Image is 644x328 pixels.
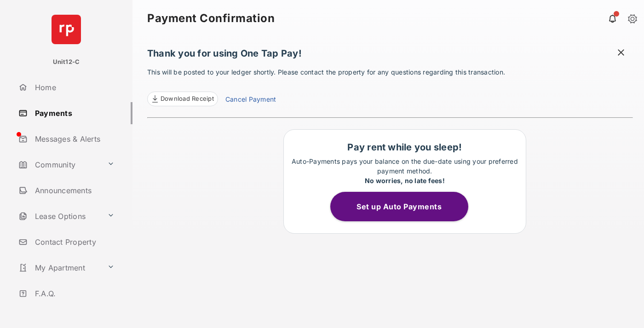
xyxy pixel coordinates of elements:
a: Messages & Alerts [15,128,132,150]
a: F.A.Q. [15,282,132,305]
a: Announcements [15,179,132,201]
a: Set up Auto Payments [330,202,479,211]
p: Unit12-C [53,58,80,67]
h1: Thank you for using One Tap Pay! [147,48,633,63]
p: Auto-Payments pays your balance on the due-date using your preferred payment method. [288,156,521,185]
a: Contact Property [15,231,132,253]
h1: Pay rent while you sleep! [288,142,521,153]
img: svg+xml;base64,PHN2ZyB4bWxucz0iaHR0cDovL3d3dy53My5vcmcvMjAwMC9zdmciIHdpZHRoPSI2NCIgaGVpZ2h0PSI2NC... [52,15,81,44]
button: Set up Auto Payments [330,192,468,221]
a: Community [15,154,103,176]
a: Payments [15,102,132,124]
span: Download Receipt [161,94,214,104]
a: Download Receipt [147,92,218,106]
a: My Apartment [15,257,103,279]
a: Lease Options [15,205,103,227]
strong: Payment Confirmation [147,13,275,24]
p: This will be posted to your ledger shortly. Please contact the property for any questions regardi... [147,67,633,106]
a: Cancel Payment [225,94,276,106]
div: No worries, no late fees! [288,176,521,185]
a: Home [15,76,132,98]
